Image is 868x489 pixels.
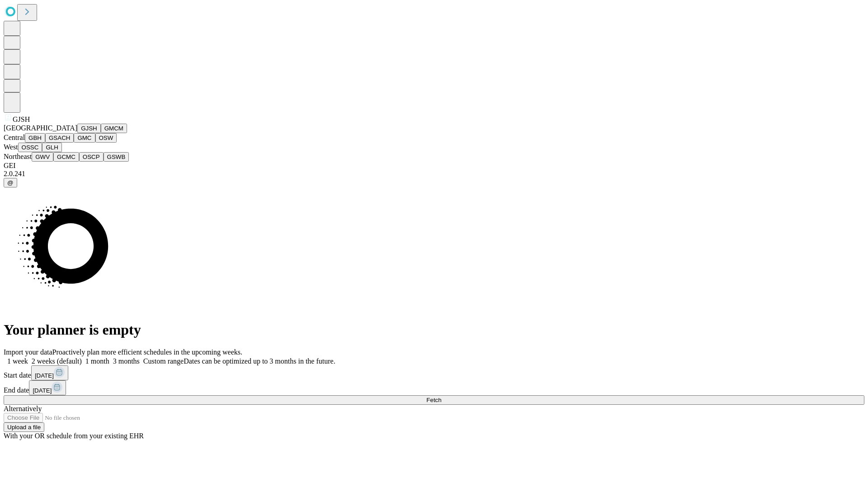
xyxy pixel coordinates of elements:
[4,365,864,380] div: Start date
[4,170,864,178] div: 2.0.241
[13,115,30,123] span: GJSH
[4,380,864,395] div: End date
[4,143,18,151] span: West
[95,133,117,143] button: OSW
[32,357,82,365] span: 2 weeks (default)
[33,387,52,394] span: [DATE]
[32,152,53,162] button: GWV
[77,124,101,133] button: GJSH
[85,357,109,365] span: 1 month
[31,365,68,380] button: [DATE]
[101,124,127,133] button: GMCM
[79,152,104,162] button: OSCP
[4,405,42,412] span: Alternatively
[104,152,129,162] button: GSWB
[4,348,52,356] span: Import your data
[53,152,79,162] button: GCMC
[4,134,25,141] span: Central
[4,162,864,170] div: GEI
[4,178,17,187] button: @
[4,422,44,432] button: Upload a file
[18,143,42,152] button: OSSC
[113,357,140,365] span: 3 months
[4,321,864,338] h1: Your planner is empty
[74,133,95,143] button: GMC
[52,348,242,356] span: Proactively plan more efficient schedules in the upcoming weeks.
[45,133,74,143] button: GSACH
[29,380,66,395] button: [DATE]
[4,395,864,405] button: Fetch
[35,372,54,379] span: [DATE]
[426,397,441,403] span: Fetch
[4,124,77,132] span: [GEOGRAPHIC_DATA]
[42,143,61,152] button: GLH
[4,432,144,440] span: With your OR schedule from your existing EHR
[7,179,14,186] span: @
[4,153,32,160] span: Northeast
[25,133,45,143] button: GBH
[143,357,184,365] span: Custom range
[7,357,28,365] span: 1 week
[184,357,335,365] span: Dates can be optimized up to 3 months in the future.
